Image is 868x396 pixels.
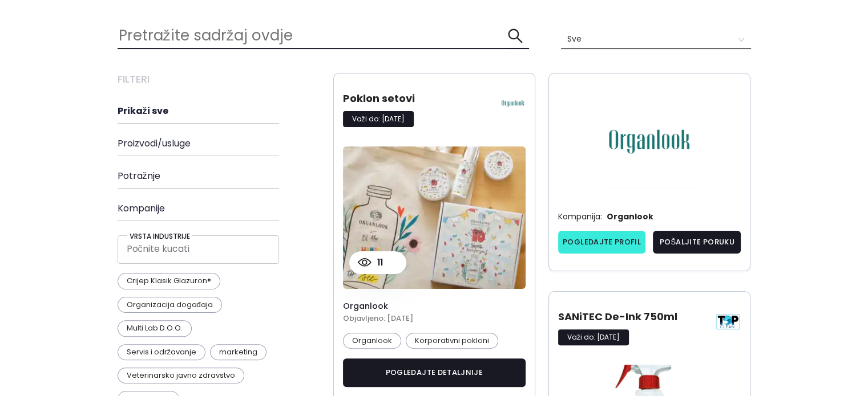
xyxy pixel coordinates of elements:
[118,320,192,336] p: Multi Lab D.O.O.
[343,358,526,387] button: pogledajte detaljnije
[558,309,705,324] h3: SANiTEC De-Ink 750ml
[343,313,526,324] h5: Objavljeno: [DATE]
[118,203,320,214] h4: Kompanije
[602,210,653,231] span: Organlook
[118,105,320,116] h4: Prikaži sve
[343,301,526,311] h4: Organlook
[118,73,320,85] h3: Filteri
[118,170,320,181] h4: Potražnje
[343,111,414,127] p: Važi do: [DATE]
[343,91,490,106] h3: Poklon setovi
[118,368,244,383] p: Veterinarsko javno zdravstvo
[567,30,745,48] span: Sve
[358,258,372,267] img: view count
[558,329,629,345] p: Važi do: [DATE]
[118,297,222,313] p: Organizacija događaja
[558,231,646,254] a: Pogledajte profil
[118,138,320,149] h4: Proizvodi/usluge
[343,333,401,349] p: Organlook
[406,333,498,349] p: Korporativni pokloni
[127,232,192,240] h5: Vrsta industrije
[210,344,267,360] p: marketing
[118,273,220,289] p: Crijep Klasik Glazuron®
[343,146,526,289] img: product card
[372,256,383,270] p: 11
[653,231,741,254] button: Pošaljite poruku
[118,344,206,360] p: Servis i održavanje
[507,28,523,44] span: search
[118,23,508,48] input: Pretražite sadržaj ovdje
[558,210,602,223] p: Kompanija:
